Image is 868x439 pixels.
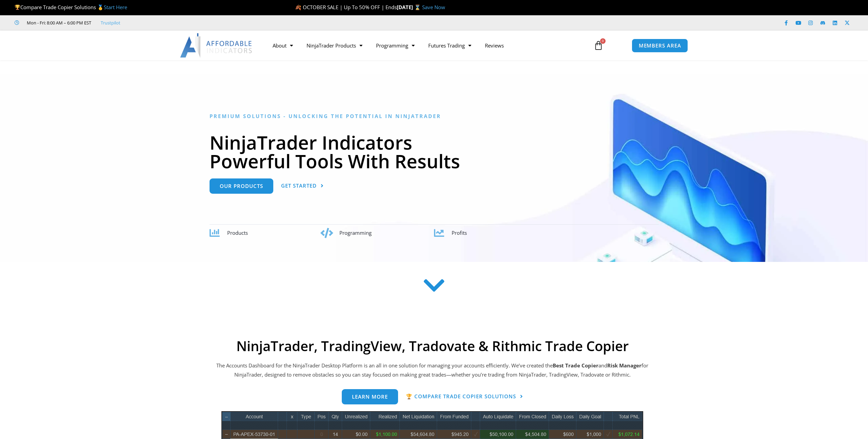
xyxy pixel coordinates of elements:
[600,38,606,44] span: 0
[342,389,398,404] a: Learn more
[266,38,586,53] nav: Menu
[478,38,511,53] a: Reviews
[281,178,324,194] a: Get Started
[220,184,263,189] span: Our Products
[300,38,369,53] a: NinjaTrader Products
[210,113,659,119] h6: Premium Solutions - Unlocking the Potential in NinjaTrader
[406,394,516,399] span: 🏆 Compare Trade Copier Solutions
[632,39,688,53] a: MEMBERS AREA
[101,19,120,27] a: Trustpilot
[104,4,127,11] a: Start Here
[227,229,248,236] span: Products
[215,338,649,354] h2: NinjaTrader, TradingView, Tradovate & Rithmic Trade Copier
[180,33,253,58] img: LogoAI | Affordable Indicators – NinjaTrader
[339,229,372,236] span: Programming
[210,133,659,170] h1: NinjaTrader Indicators Powerful Tools With Results
[295,4,397,11] span: 🍂 OCTOBER SALE | Up To 50% OFF | Ends
[369,38,421,53] a: Programming
[584,36,613,55] a: 0
[15,4,127,11] span: Compare Trade Copier Solutions 🥇
[607,362,642,369] strong: Risk Manager
[281,183,317,188] span: Get Started
[352,394,388,399] span: Learn more
[210,178,273,194] a: Our Products
[553,362,598,369] b: Best Trade Copier
[406,389,523,404] a: 🏆 Compare Trade Copier Solutions
[421,38,478,53] a: Futures Trading
[639,43,681,48] span: MEMBERS AREA
[422,4,445,11] a: Save Now
[15,5,20,10] img: 🏆
[25,19,91,27] span: Mon - Fri: 8:00 AM – 6:00 PM EST
[397,4,422,11] strong: [DATE] ⌛
[452,229,467,236] span: Profits
[215,361,649,380] p: The Accounts Dashboard for the NinjaTrader Desktop Platform is an all in one solution for managin...
[266,38,300,53] a: About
